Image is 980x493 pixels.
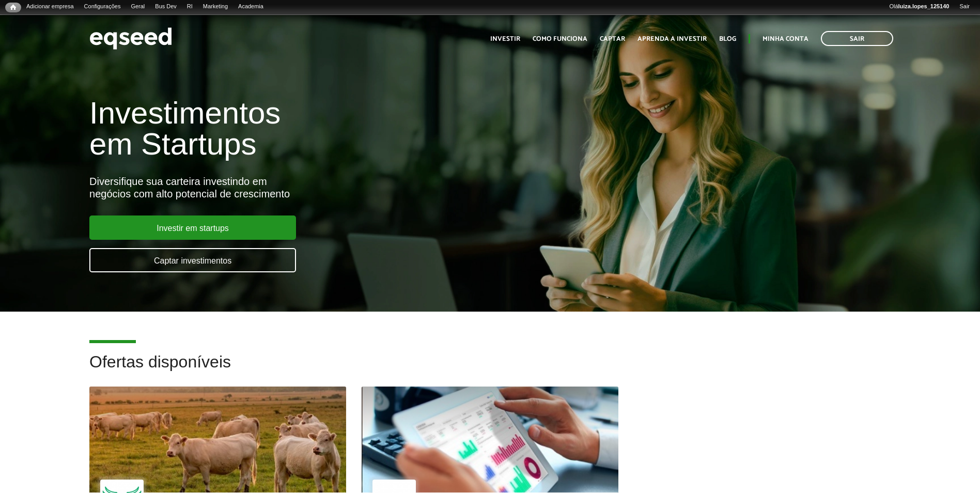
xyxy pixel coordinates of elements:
a: Geral [126,3,150,11]
a: Adicionar empresa [21,3,79,11]
a: Blog [719,36,736,42]
a: Minha conta [763,36,808,42]
a: Captar [600,36,625,42]
a: Configurações [79,3,126,11]
a: Bus Dev [150,3,182,11]
a: Como funciona [533,36,587,42]
a: Academia [233,3,269,11]
a: Captar investimentos [89,248,296,272]
a: Sair [821,31,893,46]
a: Oláluiza.lopes_125140 [884,3,954,11]
a: Marketing [198,3,233,11]
strong: luiza.lopes_125140 [898,3,950,9]
div: Diversifique sua carteira investindo em negócios com alto potencial de crescimento [89,175,564,200]
a: Investir em startups [89,215,296,240]
a: Início [5,3,21,12]
a: RI [182,3,198,11]
span: Início [10,4,16,11]
a: Aprenda a investir [637,36,707,42]
h2: Ofertas disponíveis [89,353,891,387]
a: Investir [490,36,520,42]
a: Sair [954,3,975,11]
h1: Investimentos em Startups [89,98,564,160]
img: EqSeed [89,25,172,52]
